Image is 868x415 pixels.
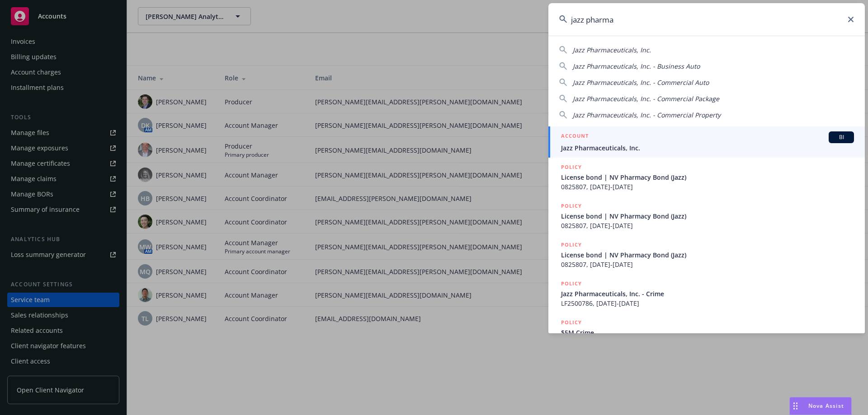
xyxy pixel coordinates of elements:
[561,298,854,308] span: LF2500786, [DATE]-[DATE]
[548,274,865,313] a: POLICYJazz Pharmaceuticals, Inc. - CrimeLF2500786, [DATE]-[DATE]
[561,318,582,327] h5: POLICY
[561,201,582,210] h5: POLICY
[548,158,865,196] a: POLICYLicense bond | NV Pharmacy Bond (Jazz)0825807, [DATE]-[DATE]
[548,126,865,158] a: ACCOUNTBIJazz Pharmaceuticals, Inc.
[561,211,854,221] span: License bond | NV Pharmacy Bond (Jazz)
[573,62,700,70] span: Jazz Pharmaceuticals, Inc. - Business Auto
[561,289,854,298] span: Jazz Pharmaceuticals, Inc. - Crime
[561,221,854,230] span: 0825807, [DATE]-[DATE]
[561,279,582,288] h5: POLICY
[548,313,865,352] a: POLICY$5M Crime
[561,163,582,172] h5: POLICY
[789,397,852,415] button: Nova Assist
[808,402,844,410] span: Nova Assist
[548,196,865,235] a: POLICYLicense bond | NV Pharmacy Bond (Jazz)0825807, [DATE]-[DATE]
[573,46,651,54] span: Jazz Pharmaceuticals, Inc.
[561,240,582,249] h5: POLICY
[548,3,865,36] input: Search...
[561,182,854,191] span: 0825807, [DATE]-[DATE]
[573,78,709,87] span: Jazz Pharmaceuticals, Inc. - Commercial Auto
[573,94,719,103] span: Jazz Pharmaceuticals, Inc. - Commercial Package
[561,131,589,142] h5: ACCOUNT
[548,235,865,274] a: POLICYLicense bond | NV Pharmacy Bond (Jazz)0825807, [DATE]-[DATE]
[561,328,854,337] span: $5M Crime
[790,397,801,415] div: Drag to move
[832,133,850,141] span: BI
[561,250,854,260] span: License bond | NV Pharmacy Bond (Jazz)
[561,173,854,182] span: License bond | NV Pharmacy Bond (Jazz)
[561,143,854,153] span: Jazz Pharmaceuticals, Inc.
[561,260,854,269] span: 0825807, [DATE]-[DATE]
[573,111,721,119] span: Jazz Pharmaceuticals, Inc. - Commercial Property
